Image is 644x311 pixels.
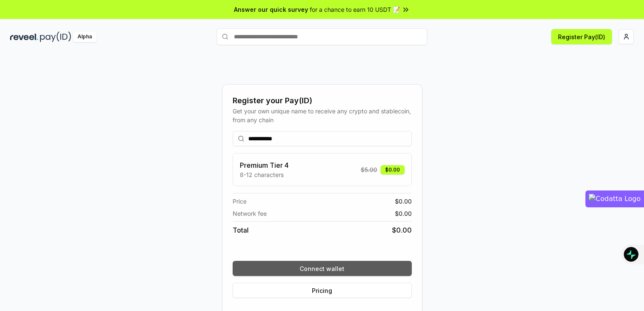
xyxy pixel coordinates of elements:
[381,165,405,174] div: $0.00
[73,32,97,42] div: Alpha
[233,209,267,218] span: Network fee
[395,197,412,206] span: $ 0.00
[233,107,412,124] div: Get your own unique name to receive any crypto and stablecoin, from any chain
[233,283,412,298] button: Pricing
[233,261,412,276] button: Connect wallet
[240,170,289,179] p: 8-12 characters
[234,5,308,14] span: Answer our quick survey
[310,5,400,14] span: for a chance to earn 10 USDT 📝
[10,32,38,42] img: reveel_dark
[233,197,247,206] span: Price
[395,209,412,218] span: $ 0.00
[392,225,412,235] span: $ 0.00
[233,225,249,235] span: Total
[233,95,412,107] div: Register your Pay(ID)
[240,160,289,170] h3: Premium Tier 4
[40,32,71,42] img: pay_id
[551,29,612,44] button: Register Pay(ID)
[361,165,377,174] span: $ 5.00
